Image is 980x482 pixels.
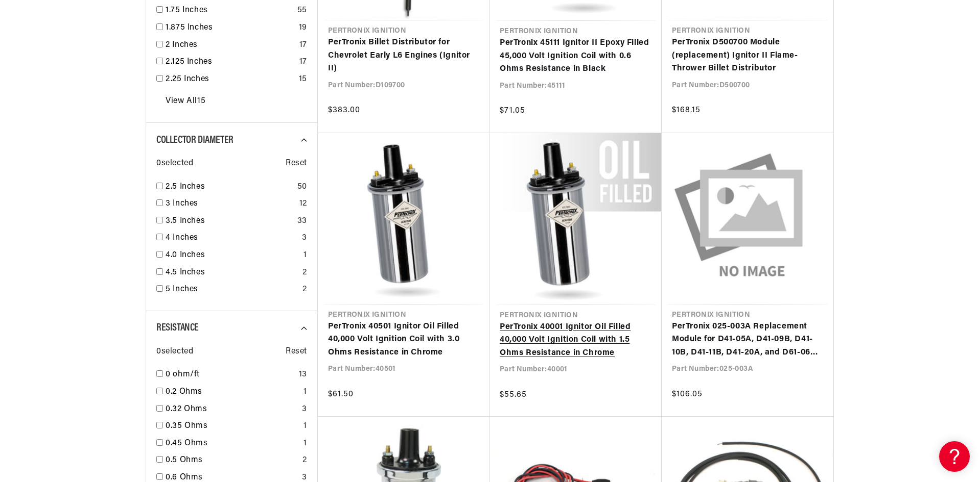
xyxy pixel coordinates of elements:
[166,39,295,52] a: 2 Inches
[299,39,307,52] div: 17
[166,21,295,35] a: 1.875 Inches
[166,368,295,382] a: 0 ohm/ft
[166,215,293,228] a: 3.5 Inches
[166,232,298,245] a: 4 Inches
[302,232,307,245] div: 3
[166,95,205,108] a: View All 15
[299,73,307,86] div: 15
[166,249,299,262] a: 4.0 Inches
[297,215,307,228] div: 33
[156,135,234,145] span: Collector Diameter
[156,157,193,170] span: 0 selected
[166,437,299,450] a: 0.45 Ohms
[156,323,199,333] span: Resistance
[302,283,307,296] div: 2
[304,249,307,262] div: 1
[302,266,307,280] div: 2
[286,157,307,170] span: Reset
[304,437,307,450] div: 1
[166,283,298,296] a: 5 Inches
[299,21,307,35] div: 19
[166,197,295,211] a: 3 Inches
[328,320,479,360] a: PerTronix 40501 Ignitor Oil Filled 40,000 Volt Ignition Coil with 3.0 Ohms Resistance in Chrome
[304,420,307,433] div: 1
[299,197,307,211] div: 12
[302,403,307,416] div: 3
[286,345,307,359] span: Reset
[166,73,295,86] a: 2.25 Inches
[672,36,823,75] a: PerTronix D500700 Module (replacement) Ignitor II Flame-Thrower Billet Distributor
[299,56,307,69] div: 17
[166,420,299,433] a: 0.35 Ohms
[166,386,299,399] a: 0.2 Ohms
[166,4,293,17] a: 1.75 Inches
[328,36,479,75] a: PerTronix Billet Distributor for Chevrolet Early L6 Engines (Ignitor II)
[304,386,307,399] div: 1
[297,4,307,17] div: 55
[500,37,651,76] a: PerTronix 45111 Ignitor II Epoxy Filled 45,000 Volt Ignition Coil with 0.6 Ohms Resistance in Black
[672,320,823,360] a: PerTronix 025-003A Replacement Module for D41-05A, D41-09B, D41-10B, D41-11B, D41-20A, and D61-06...
[500,321,651,360] a: PerTronix 40001 Ignitor Oil Filled 40,000 Volt Ignition Coil with 1.5 Ohms Resistance in Chrome
[299,368,307,382] div: 13
[166,181,293,194] a: 2.5 Inches
[166,454,298,467] a: 0.5 Ohms
[156,345,193,359] span: 0 selected
[166,403,298,416] a: 0.32 Ohms
[166,56,295,69] a: 2.125 Inches
[166,266,298,280] a: 4.5 Inches
[302,454,307,467] div: 2
[297,181,307,194] div: 50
